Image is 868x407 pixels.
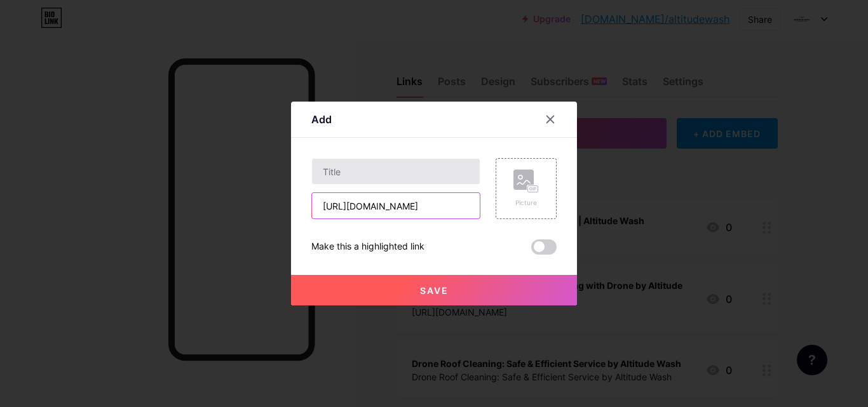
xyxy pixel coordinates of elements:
div: Picture [513,198,539,208]
div: Add [311,112,332,127]
input: Title [312,159,480,184]
div: Make this a highlighted link [311,239,424,255]
button: Save [291,275,577,305]
input: URL [312,193,480,218]
span: Save [420,285,449,296]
